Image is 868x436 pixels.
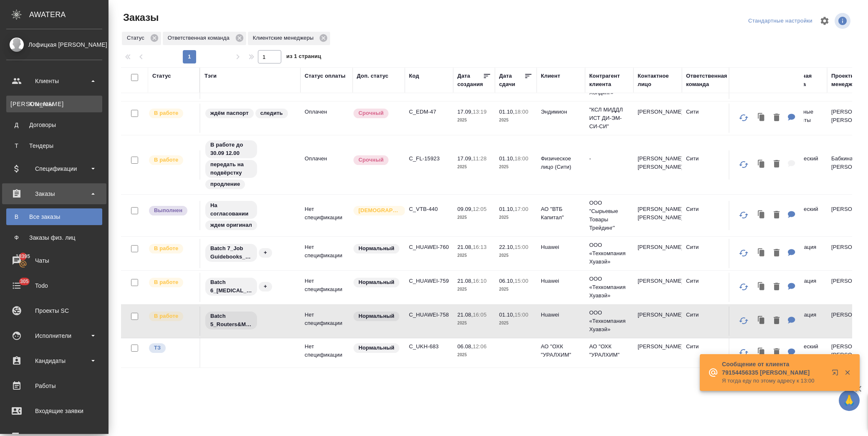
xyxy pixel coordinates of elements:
[457,72,483,89] div: Дата создания
[457,155,473,162] p: 17.09,
[148,108,195,119] div: Выставляет ПМ после принятия заказа от КМа
[770,156,784,173] button: Удалить
[353,277,401,288] div: Статус по умолчанию для стандартных заказов
[499,244,515,250] p: 22.10,
[260,109,283,117] p: следить
[2,375,106,396] a: Работы
[541,108,581,116] p: Эндимион
[6,304,102,317] div: Проекты SC
[499,206,515,212] p: 01.10,
[6,96,102,112] a: [PERSON_NAME]Клиенты
[6,208,102,225] a: ВВсе заказы
[499,319,532,327] p: 2025
[353,342,401,354] div: Статус по умолчанию для стандартных заказов
[204,139,296,190] div: В работе до 30.09 12.00, передать на подвёрстку, продление
[515,278,528,284] p: 15:00
[6,355,102,367] div: Кандидаты
[353,155,401,166] div: Выставляется автоматически, если на указанный объем услуг необходимо больше времени в стандартном...
[734,108,754,128] button: Обновить
[300,201,353,230] td: Нет спецификации
[152,72,171,80] div: Статус
[253,34,317,42] p: Клиентские менеджеры
[734,205,754,225] button: Обновить
[589,72,629,89] div: Контрагент клиента
[6,117,102,133] a: ДДоговоры
[754,245,770,262] button: Клонировать
[770,207,784,224] button: Удалить
[589,275,629,300] p: ООО «Техкомпания Хуавэй»
[734,277,754,297] button: Обновить
[541,342,581,359] p: АО "ОХК "УРАЛХИМ"
[682,338,730,368] td: Сити
[541,243,581,251] p: Huawei
[154,109,178,117] p: В работе
[210,141,252,157] p: В работе до 30.09 12.00
[754,207,770,224] button: Клонировать
[734,155,754,175] button: Обновить
[154,278,178,286] p: В работе
[541,277,581,285] p: Huawei
[409,108,449,116] p: C_EDM-47
[358,244,394,253] p: Нормальный
[541,205,581,222] p: АО "ВТБ Капитал"
[6,75,102,87] div: Клиенты
[499,116,532,124] p: 2025
[210,244,252,261] p: Batch 7_Job Guidebooks_22.10
[515,206,528,212] p: 17:00
[770,279,784,296] button: Удалить
[10,213,98,221] div: Все заказы
[409,243,449,251] p: C_HUAWEI-760
[589,106,629,131] p: "КСЛ МИДДЛ ИСТ ДИ-ЭМ-СИ-СИ"
[457,244,473,250] p: 21.08,
[473,206,487,212] p: 12:05
[409,311,449,319] p: C_HUAWEI-758
[499,72,524,89] div: Дата сдачи
[6,137,102,154] a: ТТендеры
[499,251,532,260] p: 2025
[515,155,528,162] p: 18:00
[457,163,491,171] p: 2025
[682,273,730,302] td: Сити
[770,245,784,262] button: Удалить
[682,239,730,268] td: Сити
[357,72,389,80] div: Доп. статус
[515,109,528,115] p: 18:00
[734,342,754,362] button: Обновить
[154,156,178,164] p: В работе
[839,369,856,376] button: Закрыть
[722,360,826,377] p: Сообщение от клиента 79154456335 [PERSON_NAME]
[6,279,102,292] div: Todo
[722,377,826,385] p: Я тогда еду по этому адресу к 13:00
[515,312,528,318] p: 15:00
[264,282,267,291] p: +
[300,150,353,180] td: Оплачен
[210,312,252,329] p: Batch 5_Routers&MBB_01.10
[358,344,394,352] p: Нормальный
[686,72,727,89] div: Ответственная команда
[589,199,629,232] p: ООО "Сырьевые Товары Трейдинг"
[409,155,449,163] p: C_FL-15923
[2,401,106,421] a: Входящие заявки
[457,285,491,294] p: 2025
[148,277,195,288] div: Выставляет ПМ после принятия заказа от КМа
[10,121,98,129] div: Договоры
[353,205,401,216] div: Выставляется автоматически для первых 3 заказов нового контактного лица. Особое внимание
[457,206,473,212] p: 09.09,
[154,244,178,253] p: В работе
[127,34,147,42] p: Статус
[770,312,784,330] button: Удалить
[6,405,102,417] div: Входящие заявки
[499,312,515,318] p: 01.10,
[2,250,106,271] a: 18395Чаты
[638,72,678,89] div: Контактное лицо
[204,108,296,119] div: ждём паспорт, следить
[204,72,217,80] div: Тэги
[457,312,473,318] p: 21.08,
[6,40,102,49] div: Лофицкая [PERSON_NAME]
[148,342,195,354] div: Выставляет КМ при отправке заказа на расчет верстке (для тикета) или для уточнения сроков на прои...
[204,311,296,330] div: Batch 5_Routers&MBB_01.10
[11,252,35,261] span: 18395
[473,155,487,162] p: 11:28
[163,32,246,45] div: Ответственная команда
[154,312,178,320] p: В работе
